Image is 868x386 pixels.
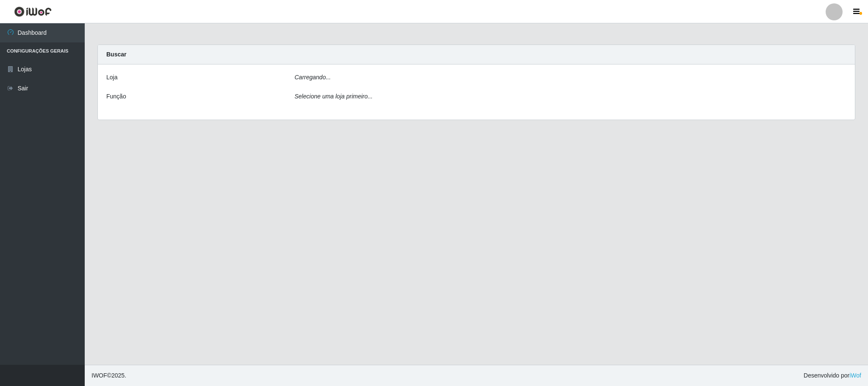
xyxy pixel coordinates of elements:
label: Função [106,92,126,101]
img: CoreUI Logo [14,6,52,17]
a: iWof [849,372,861,379]
i: Carregando... [294,74,331,81]
label: Loja [106,73,117,82]
span: © 2025 . [92,371,126,380]
span: IWOF [92,372,107,379]
span: Desenvolvido por [804,371,861,380]
i: Selecione uma loja primeiro... [294,93,372,100]
strong: Buscar [106,51,126,58]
